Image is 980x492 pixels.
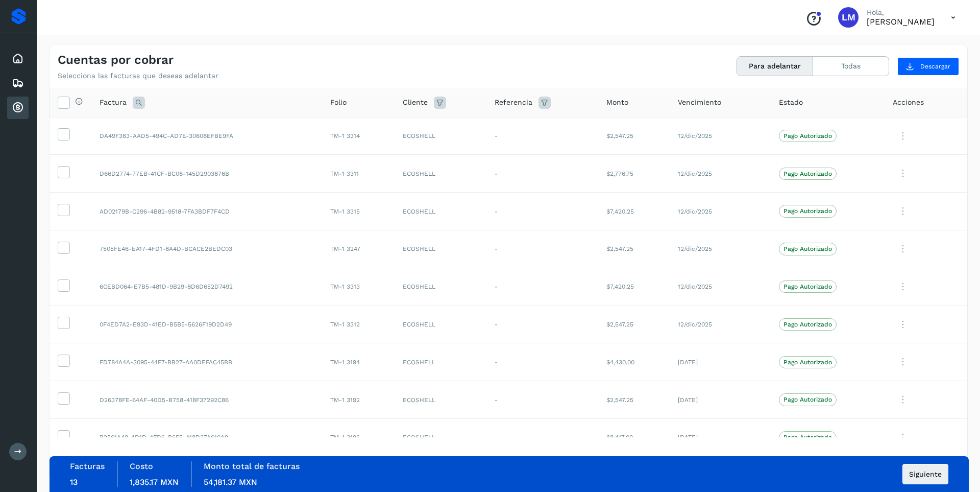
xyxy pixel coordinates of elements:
[130,461,153,471] label: Costo
[322,306,395,343] td: TM-1 3312
[322,343,395,381] td: TM-1 3194
[322,155,395,193] td: TM-1 3311
[91,268,322,306] td: 6CEBD064-E7B5-481D-9B29-8D6D652D7492
[897,57,959,76] button: Descargar
[486,155,598,193] td: -
[322,418,395,456] td: TM-1 3196
[486,230,598,268] td: -
[670,193,771,230] td: 12/dic/2025
[395,343,486,381] td: ECOSHELL
[395,117,486,155] td: ECOSHELL
[395,306,486,343] td: ECOSHELL
[7,97,29,119] div: Cuentas por cobrar
[395,193,486,230] td: ECOSHELL
[598,155,670,193] td: $2,776.75
[893,97,924,108] span: Acciones
[91,306,322,343] td: 0F4ED7A2-E93D-41ED-B5B5-5626F19D2D49
[737,57,813,76] button: Para adelantar
[91,343,322,381] td: FD784A4A-3095-44F7-BB27-AA0DEFAC45BB
[58,72,218,80] p: Selecciona las facturas que deseas adelantar
[91,155,322,193] td: D66D2774-77EB-41CF-BC08-145D2903876B
[670,381,771,419] td: [DATE]
[322,268,395,306] td: TM-1 3313
[7,72,29,95] div: Embarques
[670,155,771,193] td: 12/dic/2025
[486,343,598,381] td: -
[598,418,670,456] td: $8,417.00
[783,321,832,328] p: Pago Autorizado
[670,418,771,456] td: [DATE]
[783,170,832,177] p: Pago Autorizado
[91,193,322,230] td: AD02179B-C296-4B82-9518-7FA3BDF7F4CD
[598,193,670,230] td: $7,420.25
[670,306,771,343] td: 12/dic/2025
[909,471,942,478] span: Siguiente
[670,230,771,268] td: 12/dic/2025
[486,418,598,456] td: -
[783,283,832,290] p: Pago Autorizado
[783,396,832,403] p: Pago Autorizado
[813,57,889,76] button: Todas
[7,48,29,70] div: Inicio
[70,477,78,487] span: 13
[783,434,832,441] p: Pago Autorizado
[486,268,598,306] td: -
[495,97,532,108] span: Referencia
[91,418,322,456] td: B2561A48-4D1D-4FD6-B655-A18D37A610A9
[486,306,598,343] td: -
[867,8,935,17] p: Hola,
[486,381,598,419] td: -
[783,132,832,139] p: Pago Autorizado
[322,381,395,419] td: TM-1 3192
[598,381,670,419] td: $2,547.25
[58,53,174,67] h4: Cuentas por cobrar
[920,62,950,71] span: Descargar
[598,230,670,268] td: $2,547.25
[130,477,179,487] span: 1,835.17 MXN
[322,230,395,268] td: TM-1 3247
[322,117,395,155] td: TM-1 3314
[598,306,670,343] td: $2,547.25
[486,117,598,155] td: -
[70,461,105,471] label: Facturas
[330,97,347,108] span: Folio
[204,461,300,471] label: Monto total de facturas
[486,193,598,230] td: -
[598,343,670,381] td: $4,430.00
[395,155,486,193] td: ECOSHELL
[100,97,127,108] span: Factura
[783,245,832,252] p: Pago Autorizado
[403,97,428,108] span: Cliente
[598,268,670,306] td: $7,420.25
[670,343,771,381] td: [DATE]
[670,268,771,306] td: 12/dic/2025
[91,381,322,419] td: D26378FE-64AF-40D5-B758-418F37292C86
[867,17,935,27] p: LAURA MUÑIZ DOMINGUEZ
[779,97,803,108] span: Estado
[678,97,721,108] span: Vencimiento
[783,207,832,215] p: Pago Autorizado
[395,230,486,268] td: ECOSHELL
[395,268,486,306] td: ECOSHELL
[91,230,322,268] td: 7505FE46-EA17-4FD1-8A4D-BCACE2BEDC03
[670,117,771,155] td: 12/dic/2025
[598,117,670,155] td: $2,547.25
[395,418,486,456] td: ECOSHELL
[395,381,486,419] td: ECOSHELL
[783,359,832,366] p: Pago Autorizado
[902,464,948,484] button: Siguiente
[606,97,628,108] span: Monto
[91,117,322,155] td: DA49F363-AAD5-494C-AD7E-30608EFBE9FA
[204,477,257,487] span: 54,181.37 MXN
[322,193,395,230] td: TM-1 3315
